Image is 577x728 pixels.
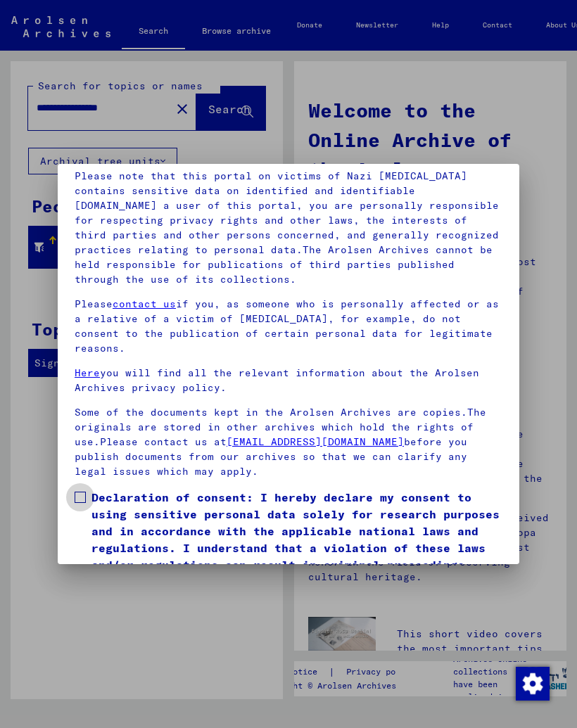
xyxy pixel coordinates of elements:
[515,666,549,700] div: Change consent
[113,298,176,310] a: contact us
[75,366,100,379] a: Here
[75,366,502,395] p: you will find all the relevant information about the Arolsen Archives privacy policy.
[91,489,502,573] span: Declaration of consent: I hereby declare my consent to using sensitive personal data solely for r...
[75,169,502,287] p: Please note that this portal on victims of Nazi [MEDICAL_DATA] contains sensitive data on identif...
[516,667,550,701] img: Change consent
[227,435,404,448] a: [EMAIL_ADDRESS][DOMAIN_NAME]
[75,297,502,356] p: Please if you, as someone who is personally affected or as a relative of a victim of [MEDICAL_DAT...
[75,405,502,479] p: Some of the documents kept in the Arolsen Archives are copies.The originals are stored in other a...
